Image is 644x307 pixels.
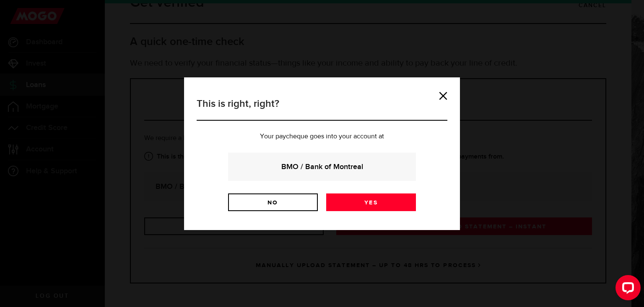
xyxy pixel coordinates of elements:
[326,193,416,211] a: Yes
[197,96,447,121] h3: This is right, right?
[609,272,644,307] iframe: LiveChat chat widget
[197,133,447,140] p: Your paycheque goes into your account at
[239,161,405,172] strong: BMO / Bank of Montreal
[228,193,318,211] a: No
